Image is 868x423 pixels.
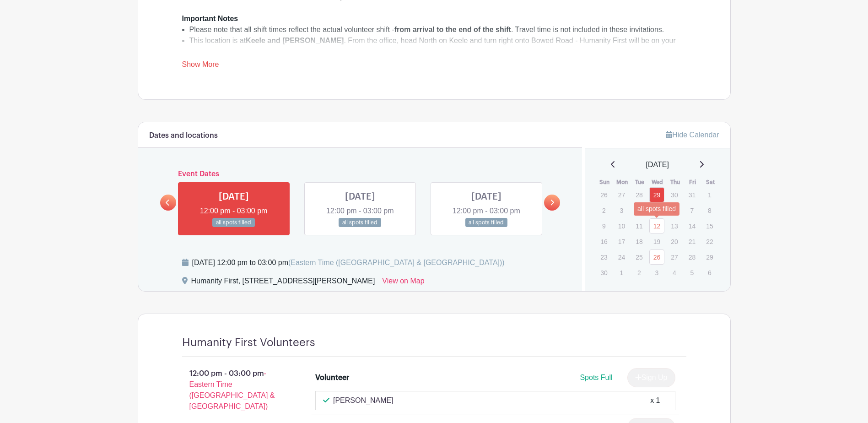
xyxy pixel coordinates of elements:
p: 26 [596,188,611,202]
p: 5 [685,266,700,280]
p: 9 [596,219,611,233]
p: 12:00 pm - 03:00 pm [167,364,301,416]
p: 10 [614,219,629,233]
p: 31 [685,188,700,202]
p: 3 [614,203,629,217]
a: 12 [649,218,664,233]
p: 27 [667,250,682,264]
p: 2 [596,203,611,217]
p: 17 [614,234,629,249]
p: 11 [631,219,647,233]
th: Wed [649,178,667,187]
li: Please note that all shift times reflect the actual volunteer shift - . Travel time is not includ... [189,24,686,35]
p: 23 [596,250,611,264]
p: 4 [631,203,647,217]
p: 13 [667,219,682,233]
p: 21 [685,234,700,249]
div: Volunteer [315,372,349,383]
th: Thu [666,178,684,187]
p: 30 [596,266,611,280]
h6: Event Dates [176,170,545,179]
p: 1 [614,266,629,280]
a: 26 [649,249,664,265]
p: 18 [631,234,647,249]
li: This location is at . From the office, head North on Keele and turn right onto Bowed Road - Human... [189,35,686,57]
p: 20 [667,234,682,249]
p: 27 [614,188,629,202]
p: 7 [685,203,700,217]
th: Fri [684,178,702,187]
p: 6 [702,266,717,280]
div: all spots filled [634,202,679,216]
p: 15 [702,219,717,233]
p: [PERSON_NAME] [333,395,394,406]
p: 29 [702,250,717,264]
p: 28 [631,188,647,202]
a: Show More [182,60,219,72]
p: 1 [702,188,717,202]
p: 3 [649,266,664,280]
a: Hide Calendar [666,131,719,139]
p: 30 [667,188,682,202]
p: 8 [702,203,717,217]
div: x 1 [650,395,660,406]
p: 24 [614,250,629,264]
a: View on Map [382,276,424,290]
strong: Important Notes [182,15,238,22]
a: 29 [649,187,664,202]
p: 22 [702,234,717,249]
p: 4 [667,266,682,280]
strong: Keele and [PERSON_NAME] [246,37,344,44]
th: Tue [631,178,649,187]
h4: Humanity First Volunteers [182,336,315,349]
th: Mon [614,178,631,187]
p: 16 [596,234,611,249]
p: 14 [685,219,700,233]
p: 2 [631,266,647,280]
div: Humanity First, [STREET_ADDRESS][PERSON_NAME] [191,276,375,290]
span: Spots Full [580,374,612,381]
th: Sat [701,178,719,187]
span: (Eastern Time ([GEOGRAPHIC_DATA] & [GEOGRAPHIC_DATA])) [288,259,505,266]
h6: Dates and locations [149,131,218,140]
p: 28 [685,250,700,264]
p: 19 [649,234,664,249]
strong: from arrival to the end of the shift [394,26,511,33]
span: [DATE] [646,159,669,170]
th: Sun [596,178,614,187]
div: [DATE] 12:00 pm to 03:00 pm [192,257,505,268]
p: 25 [631,250,647,264]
